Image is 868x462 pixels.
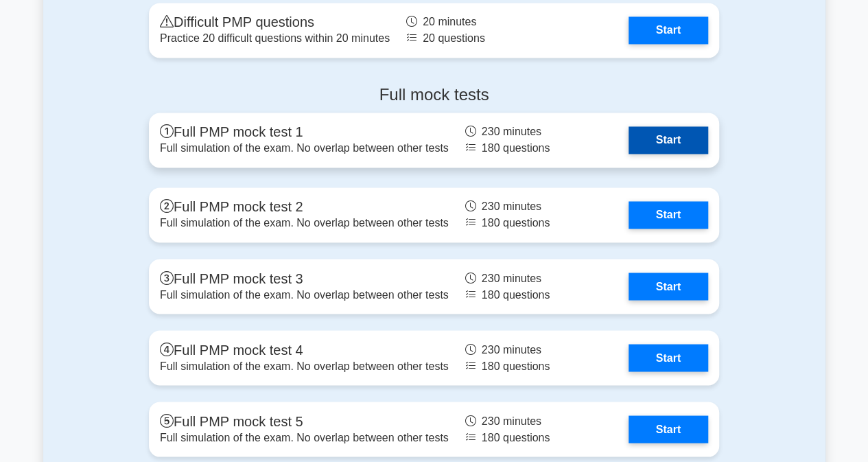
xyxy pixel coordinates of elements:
a: Start [629,273,708,300]
a: Start [629,415,708,443]
a: Start [629,344,708,371]
h4: Full mock tests [149,85,719,105]
a: Start [629,16,708,44]
a: Start [629,201,708,229]
a: Start [629,126,708,154]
